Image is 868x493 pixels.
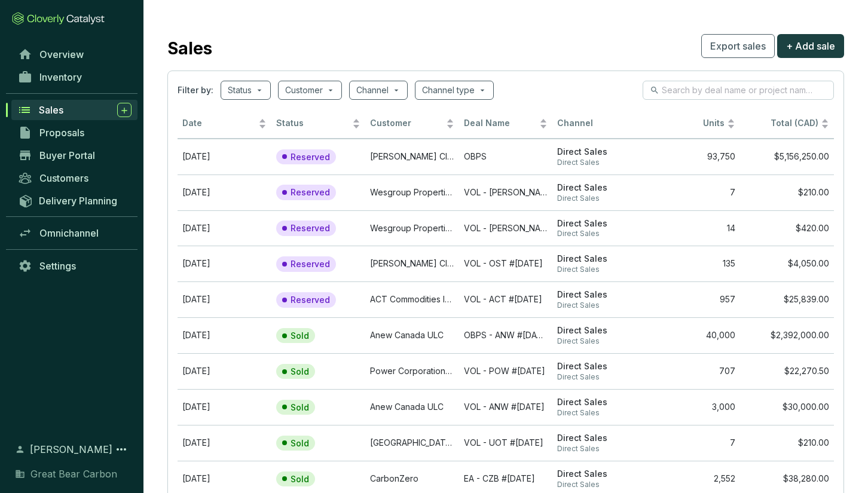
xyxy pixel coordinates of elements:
a: Inventory [12,67,137,87]
td: $25,839.00 [740,281,834,317]
span: Direct Sales [557,361,641,372]
span: Direct Sales [557,289,641,301]
td: Oct 08 2025 [178,246,271,281]
span: Direct Sales [557,158,641,167]
button: + Add sale [777,34,844,58]
td: 135 [646,246,740,281]
td: VOL - POW #2025-08-27 [459,353,553,389]
span: Direct Sales [557,218,641,229]
td: Anew Canada ULC [365,317,459,353]
span: Direct Sales [557,182,641,194]
span: Inventory [39,71,82,83]
span: Direct Sales [557,146,641,158]
span: Filter by: [178,84,213,96]
span: Proposals [39,127,84,139]
span: Direct Sales [557,372,641,382]
span: Direct Sales [557,253,641,265]
th: Units [646,109,740,139]
a: Delivery Planning [12,191,137,210]
span: Omnichannel [39,227,99,239]
p: Reserved [291,295,330,305]
td: University Of Toronto [365,425,459,461]
span: Direct Sales [557,480,641,489]
td: Oct 03 2025 [178,210,271,246]
td: Aug 28 2025 [178,425,271,461]
td: Oct 12 2025 [178,139,271,174]
button: Export sales [701,34,775,58]
span: Total (CAD) [771,118,818,128]
span: Export sales [710,39,766,53]
span: Direct Sales [557,336,641,346]
td: 14 [646,210,740,246]
td: 957 [646,281,740,317]
td: ACT Commodities Inc [365,281,459,317]
td: $4,050.00 [740,246,834,281]
span: Direct Sales [557,433,641,444]
th: Deal Name [459,109,553,139]
th: Channel [552,109,646,139]
td: OBPS - ANW #2025-07-29 [459,317,553,353]
td: 707 [646,353,740,389]
p: Reserved [291,187,330,198]
a: Omnichannel [12,223,137,243]
span: Units [651,118,725,129]
td: Oct 08 2025 [178,281,271,317]
span: Delivery Planning [39,195,117,207]
td: VOL - WES #2025-09-05 [459,210,553,246]
td: Jul 28 2025 [178,317,271,353]
span: Buyer Portal [39,149,95,161]
td: 93,750 [646,139,740,174]
td: Ostrom Climate [365,246,459,281]
p: Sold [291,402,309,413]
td: Anew Canada ULC [365,389,459,425]
p: Sold [291,474,309,485]
a: Sales [11,100,137,120]
a: Proposals [12,123,137,143]
td: Wesgroup Properties [365,210,459,246]
span: + Add sale [786,39,835,53]
span: Deal Name [464,118,537,129]
th: Status [271,109,365,139]
a: Customers [12,168,137,188]
td: 40,000 [646,317,740,353]
td: Wesgroup Properties [365,174,459,210]
span: Direct Sales [557,397,641,408]
td: VOL - UOT #2025-07-29 [459,425,553,461]
td: Ostrom Climate [365,139,459,174]
span: Customers [39,172,88,184]
input: Search by deal name or project name... [662,84,816,97]
td: $210.00 [740,174,834,210]
p: Reserved [291,259,330,270]
span: Customer [370,118,444,129]
td: VOL - OST #2025-09-09 [459,246,553,281]
span: Status [276,118,350,129]
a: Overview [12,44,137,65]
span: Sales [39,104,63,116]
h2: Sales [167,36,212,61]
td: $420.00 [740,210,834,246]
td: Oct 07 2025 [178,174,271,210]
span: Direct Sales [557,468,641,480]
span: Direct Sales [557,408,641,418]
td: VOL - ACT #2025-09-09 [459,281,553,317]
td: $210.00 [740,425,834,461]
td: Power Corporation Of Canada [365,353,459,389]
span: Direct Sales [557,325,641,336]
span: [PERSON_NAME] [30,442,112,457]
a: Buyer Portal [12,145,137,166]
td: $2,392,000.00 [740,317,834,353]
span: Direct Sales [557,444,641,454]
td: 7 [646,425,740,461]
p: Sold [291,330,309,341]
span: Direct Sales [557,301,641,310]
span: Great Bear Carbon [30,467,117,481]
td: Sep 05 2025 [178,389,271,425]
p: Sold [291,438,309,449]
td: VOL - ANW #2025-08-19 [459,389,553,425]
span: Overview [39,48,84,60]
p: Reserved [291,152,330,163]
td: $30,000.00 [740,389,834,425]
td: 3,000 [646,389,740,425]
span: Direct Sales [557,194,641,203]
span: Direct Sales [557,265,641,274]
